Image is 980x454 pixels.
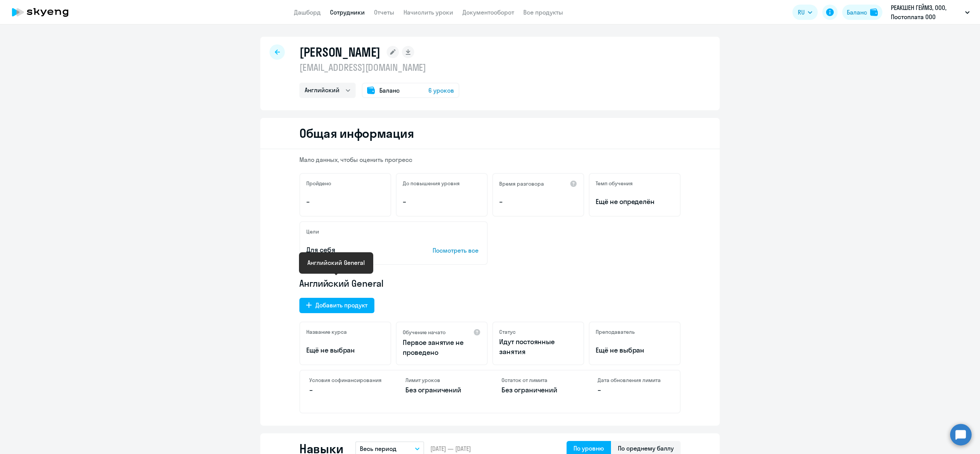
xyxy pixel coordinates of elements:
div: Добавить продукт [315,300,367,310]
p: Для себя [306,245,409,255]
p: – [309,385,382,395]
div: Английский General [307,258,365,267]
h5: До повышения уровня [403,180,460,187]
p: Посмотреть все [433,246,481,255]
p: Ещё не выбран [306,345,384,355]
h4: Остаток от лимита [501,377,575,384]
p: – [598,385,671,395]
div: По уровню [573,444,604,453]
p: Первое занятие не проведено [403,338,481,358]
p: Мало данных, чтобы оценить прогресс [299,155,681,164]
h2: Общая информация [299,126,414,141]
p: Идут постоянные занятия [499,337,577,357]
span: Баланс [379,86,400,95]
a: Начислить уроки [403,8,453,16]
button: RU [792,5,818,20]
p: – [403,197,481,207]
h5: Обучение начато [403,329,446,336]
img: balance [870,8,878,16]
span: [DATE] — [DATE] [430,444,471,453]
div: По среднему баллу [618,444,674,453]
a: Отчеты [374,8,394,16]
h5: Темп обучения [596,180,633,187]
h1: [PERSON_NAME] [299,44,381,60]
a: Дашборд [294,8,321,16]
h5: Название курса [306,328,347,335]
a: Все продукты [523,8,563,16]
a: Сотрудники [330,8,365,16]
a: Документооборот [462,8,514,16]
button: Добавить продукт [299,298,374,313]
p: Без ограничений [501,385,575,395]
span: Ещё не определён [596,197,674,207]
button: РЕАКШЕН ГЕЙМЗ, ООО, Постоплата ООО Фанкрафт Геймз [887,3,973,21]
h4: Условия софинансирования [309,377,382,384]
h5: Цели [306,228,319,235]
p: РЕАКШЕН ГЕЙМЗ, ООО, Постоплата ООО Фанкрафт Геймз [891,3,962,21]
p: – [499,197,577,207]
p: Без ограничений [405,385,479,395]
h5: Пройдено [306,180,331,187]
h5: Преподаватель [596,328,635,335]
h4: Лимит уроков [405,377,479,384]
h5: Время разговора [499,180,544,187]
span: 6 уроков [428,86,454,95]
p: [EMAIL_ADDRESS][DOMAIN_NAME] [299,61,459,73]
h4: Дата обновления лимита [598,377,671,384]
p: – [306,197,384,207]
p: Ещё не выбран [596,345,674,355]
p: Весь период [360,444,397,453]
button: Балансbalance [842,5,882,20]
span: Английский General [299,277,384,289]
h5: Статус [499,328,516,335]
span: RU [798,8,805,17]
div: Баланс [847,8,867,17]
